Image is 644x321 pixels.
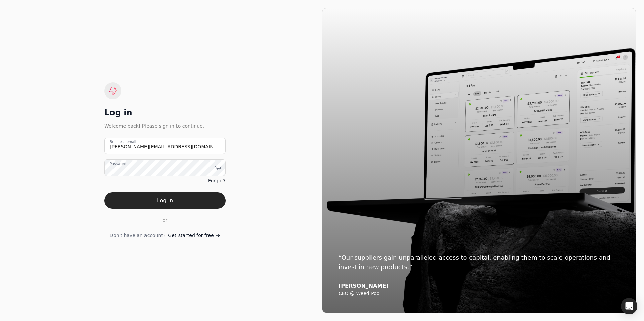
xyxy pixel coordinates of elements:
[621,298,637,314] div: Open Intercom Messenger
[104,192,226,209] button: Log in
[339,291,619,297] div: CEO @ Weed Pool
[110,139,136,144] label: Business email
[104,107,226,118] div: Log in
[339,283,619,289] div: [PERSON_NAME]
[104,122,226,130] div: Welcome back! Please sign in to continue.
[339,253,619,272] div: “Our suppliers gain unparalleled access to capital, enabling them to scale operations and invest ...
[168,232,220,239] a: Get started for free
[110,161,126,166] label: Password
[109,232,165,239] span: Don't have an account?
[163,217,167,224] span: or
[168,232,214,239] span: Get started for free
[208,177,226,184] a: Forgot?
